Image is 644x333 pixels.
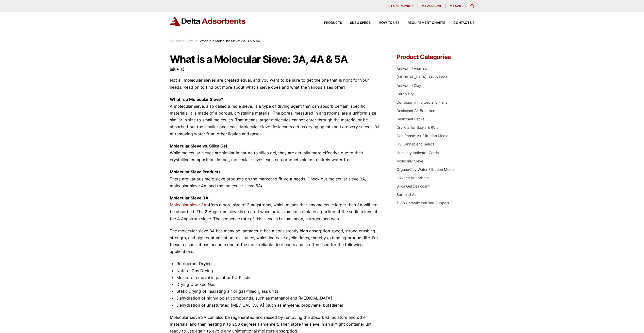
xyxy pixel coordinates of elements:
a: My account [418,4,446,8]
time: [DATE] [170,67,184,71]
p: There are various mole sieve products on the market to fit your needs. Check out molecular sieve ... [170,169,382,189]
a: [PHONE_NUMBER] [384,4,418,8]
h1: What is a Molecular Sieve: 3A, 4A & 5A [170,54,382,65]
a: T-86 Ceramic Ball Bed Support [397,201,449,205]
li: Natural Gas Drying [176,267,382,274]
a: Silica Gel Desiccant [397,184,430,188]
span: Products [324,21,342,25]
a: Products [316,21,342,25]
span: My account [422,5,441,7]
li: Drying Cracked Gas [176,281,382,288]
h4: Product Categories [397,54,474,60]
a: Oxygen Absorbers [397,176,429,180]
p: offers a pore size of 3 angstroms, which means that any molecule larger than 3A will not be absor... [170,195,382,222]
a: Contact Us [445,21,474,25]
a: How to Use [371,21,400,25]
a: Sorbead Air [397,192,417,197]
li: Static drying of insulating air or gas-filled glass units [176,288,382,295]
a: Corrosion Inhibitors and Films [397,100,448,104]
a: Molecular Sieve [170,39,194,43]
a: HS Cannablend Select [397,142,434,146]
a: Molecular sieve 3A [170,202,206,207]
a: Humidity Indicator Cards [397,151,439,155]
span: Contact Us [453,21,474,25]
strong: Molecular Sieve Products [170,169,221,174]
a: Cargo Dry [397,92,414,96]
a: Dry Kits for Boats & RV's [397,125,438,129]
span: : [196,39,197,43]
a: OrganoClay Water Filtration Media [397,167,454,172]
img: Delta Adsorbents [170,16,246,26]
a: Molecular Sieve [397,159,423,163]
p: The molecular sieve 3A has many advantages. It has a consistently high absorption speed, strong c... [170,228,382,255]
li: Moisture removal in paint or PU Plastic [176,274,382,281]
span: How to Use [379,21,400,25]
span: Requirement Charts [408,21,445,25]
a: Requirement Charts [400,21,445,25]
a: Activated Clay [397,83,421,88]
span: What is a Molecular Sieve: 3A, 4A & 5A [200,39,260,43]
a: My Cart (0) [450,4,467,8]
span: SDS & SPECS [350,21,371,25]
a: SDS & SPECS [342,21,371,25]
span: 0 [465,4,466,8]
p: While molecular sieves are similar in nature to silica gel, they are actually more effective due ... [170,143,382,163]
li: Refrigerant Drying [176,260,382,267]
a: Gas Phase-Air Filtration Media [397,134,448,138]
strong: Molecular Sieve vs. Silica Gel [170,143,227,149]
a: Activated Alumina [397,66,427,71]
p: Not all molecular sieves are created equal, and you want to be sure to get the one that is right ... [170,77,382,90]
li: Dehydration of highly polar compounds, such as methanol and [MEDICAL_DATA] [176,295,382,302]
strong: Molecular Sieve 3A [170,195,208,200]
p: A molecular sieve, also called a mole sieve, is a type of drying agent that can absorb certain, s... [170,96,382,137]
a: Desiccant Air Breathers [397,108,436,113]
li: Dehydration of unsaturated [MEDICAL_DATA] (such as ethylene, propylene, butadiene) [176,302,382,309]
a: [MEDICAL_DATA] Bulk & Bags [397,75,448,79]
a: Desiccant Packs [397,117,425,121]
div: Toggle Modal Content [470,4,474,8]
strong: What is a Molecular Sieve? [170,97,223,102]
span: [PHONE_NUMBER] [388,5,414,7]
